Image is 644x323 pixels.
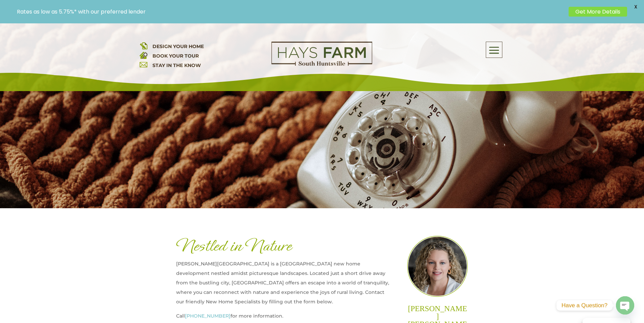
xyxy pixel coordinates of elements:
[17,8,565,15] p: Rates as low as 5.75%* with our preferred lender
[271,42,372,66] img: Logo
[630,2,641,12] span: X
[140,51,147,59] img: book your home tour
[152,53,199,59] a: BOOK YOUR TOUR
[176,236,391,259] h1: Nestled in Nature
[176,259,391,311] p: [PERSON_NAME][GEOGRAPHIC_DATA] is a [GEOGRAPHIC_DATA] new home development nestled amidst picture...
[152,62,201,68] a: STAY IN THE KNOW
[569,7,627,17] a: Get More Details
[185,313,231,319] a: [PHONE_NUMBER]
[407,236,468,297] img: Team_Laura@2x
[152,43,204,49] a: DESIGN YOUR HOME
[271,61,372,67] a: hays farm homes huntsville development
[140,42,147,49] img: design your home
